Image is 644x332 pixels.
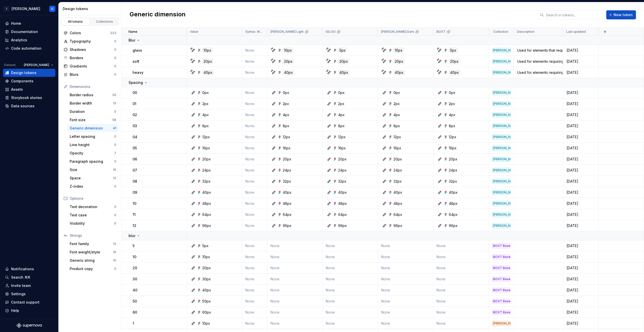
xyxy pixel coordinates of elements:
[113,258,116,262] div: 10
[202,101,209,106] div: 2px
[68,99,118,107] a: Border width15
[3,19,55,27] a: Home
[283,157,291,162] div: 20px
[70,72,114,77] div: Blurs
[449,168,457,173] div: 24px
[433,251,489,262] td: None
[514,59,563,64] div: Used for elements requiring a soft blur
[68,132,118,141] a: Letter spacing0
[338,212,347,217] div: 64px
[242,131,267,143] td: None
[202,112,209,117] div: 4px
[133,112,137,117] p: 02
[283,112,289,117] div: 4px
[202,157,211,162] div: 20px
[563,243,598,248] div: [DATE]
[70,101,113,106] div: Border width
[4,63,16,67] div: Dataset
[283,135,290,140] div: 12px
[563,123,598,128] div: [DATE]
[62,54,118,62] a: Borders0
[202,254,210,259] div: 10px
[242,165,267,176] td: None
[492,179,510,184] div: [PERSON_NAME]
[517,30,534,34] p: Description
[114,221,116,225] div: 0
[492,101,510,106] div: [PERSON_NAME]
[393,212,402,217] div: 64px
[3,77,55,85] a: Components
[492,223,510,228] div: [PERSON_NAME]
[493,30,508,34] p: Collection
[63,20,88,24] div: All tokens
[566,30,586,34] p: Last updated
[70,84,116,89] div: Dimensions
[70,159,114,164] div: Paragraph spacing
[338,90,345,95] div: 0px
[242,67,267,78] td: None
[110,31,116,35] div: 223
[242,176,267,187] td: None
[129,233,135,238] p: blur
[614,12,633,17] span: New token
[68,182,118,190] a: Z-index0
[70,196,116,201] div: Options
[563,59,598,64] div: [DATE]
[70,64,114,69] div: Gradients
[133,123,137,128] p: 03
[62,71,118,79] a: Blurs0
[393,179,402,184] div: 32px
[114,135,116,139] div: 0
[449,90,455,95] div: 0px
[3,36,55,44] a: Analytics
[133,201,136,206] p: 10
[433,240,489,251] td: None
[114,143,116,147] div: 0
[22,61,55,69] button: [PERSON_NAME]
[492,48,510,53] div: [PERSON_NAME]
[70,250,113,255] div: Font weight/style
[449,135,456,140] div: 12px
[202,223,211,228] div: 96px
[133,70,143,75] p: heavy
[283,223,292,228] div: 96px
[492,190,510,195] div: [PERSON_NAME]
[3,94,55,102] a: Storybook stories
[68,108,118,116] a: Duration0
[129,38,135,43] p: Blur
[393,101,400,106] div: 2px
[133,90,137,95] p: 00
[242,209,267,220] td: None
[283,123,289,128] div: 8px
[70,117,112,122] div: Font size
[492,70,510,75] div: [PERSON_NAME]
[242,56,267,67] td: None
[70,176,113,181] div: Space
[202,243,209,248] div: 5px
[11,267,34,272] div: Notifications
[283,190,292,195] div: 40px
[436,30,446,34] p: BOXT
[68,211,118,219] a: Text case0
[242,220,267,231] td: None
[3,28,55,36] a: Documentation
[338,179,346,184] div: 32px
[68,240,118,248] a: Font family12
[11,38,27,43] div: Analytics
[393,90,400,95] div: 0px
[323,251,378,262] td: None
[3,273,55,281] button: Search ⌘K
[68,219,118,227] a: Visibility0
[242,87,267,98] td: None
[114,48,116,52] div: 0
[283,48,293,53] div: 10px
[70,167,113,172] div: Size
[114,159,116,163] div: 0
[133,254,136,259] p: 10
[70,221,114,226] div: Visibility
[267,251,323,262] td: None
[202,70,214,75] div: 40px
[70,47,114,52] div: Shadows
[283,212,292,217] div: 64px
[133,190,137,195] p: 09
